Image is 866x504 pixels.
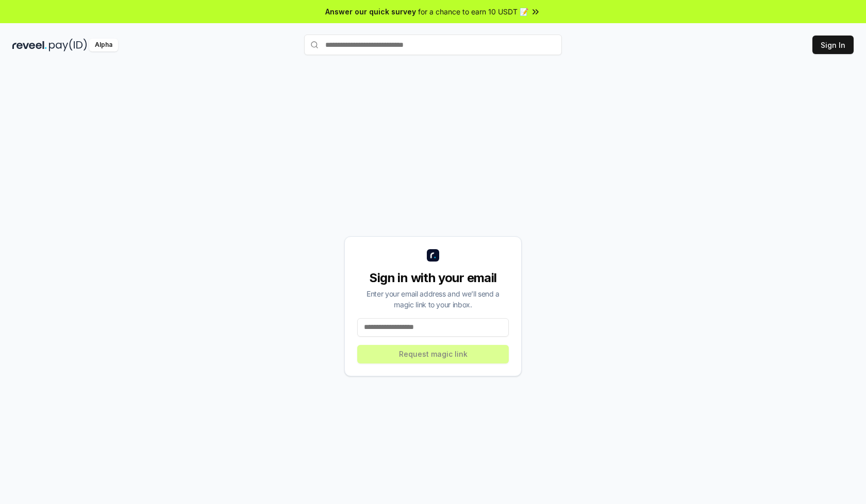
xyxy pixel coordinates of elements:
[49,39,87,51] img: pay_id
[427,249,439,262] img: logo_small
[357,288,509,310] div: Enter your email address and we’ll send a magic link to your inbox.
[357,270,509,286] div: Sign in with your email
[89,39,118,51] div: Alpha
[12,39,47,51] img: reveel_dark
[812,36,854,54] button: Sign In
[325,6,416,17] span: Answer our quick survey
[418,6,528,17] span: for a chance to earn 10 USDT 📝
